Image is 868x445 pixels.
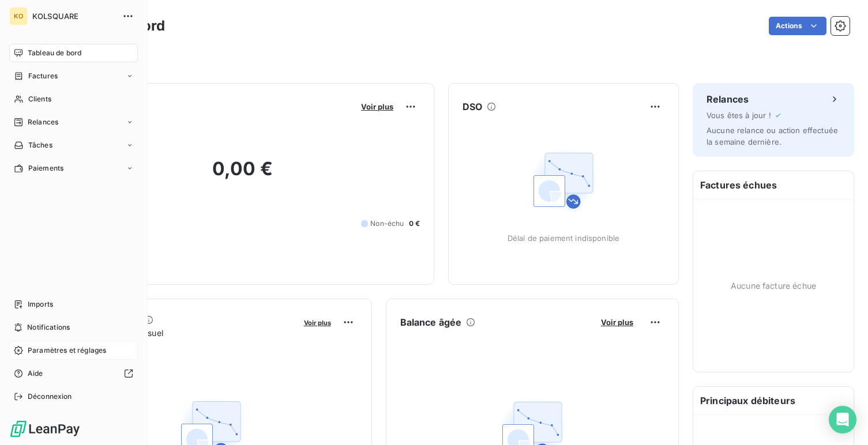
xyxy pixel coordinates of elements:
[598,317,637,327] button: Voir plus
[65,327,296,339] span: Chiffre d'affaires mensuel
[707,92,749,106] h6: Relances
[400,315,462,329] h6: Balance âgée
[65,157,420,192] h2: 0,00 €
[28,368,43,379] span: Aide
[28,48,81,58] span: Tableau de bord
[707,126,838,146] span: Aucune relance ou action effectuée la semaine dernière.
[463,100,482,114] h6: DSO
[9,364,138,383] a: Aide
[731,280,816,292] span: Aucune facture échue
[358,101,397,112] button: Voir plus
[829,406,856,433] div: Open Intercom Messenger
[693,387,854,414] h6: Principaux débiteurs
[361,102,393,111] span: Voir plus
[9,420,81,438] img: Logo LeanPay
[28,345,106,356] span: Paramètres et réglages
[28,391,72,402] span: Déconnexion
[28,94,51,104] span: Clients
[769,17,826,35] button: Actions
[28,299,53,310] span: Imports
[601,318,633,327] span: Voir plus
[508,233,620,243] span: Délai de paiement indisponible
[27,322,70,333] span: Notifications
[28,140,52,150] span: Tâches
[370,218,404,229] span: Non-échu
[9,7,28,25] div: KO
[28,71,58,81] span: Factures
[32,12,115,21] span: KOLSQUARE
[527,144,600,217] img: Empty state
[28,117,58,127] span: Relances
[300,317,335,327] button: Voir plus
[707,111,771,120] span: Vous êtes à jour !
[409,218,420,229] span: 0 €
[693,171,854,199] h6: Factures échues
[304,319,331,327] span: Voir plus
[28,163,63,174] span: Paiements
